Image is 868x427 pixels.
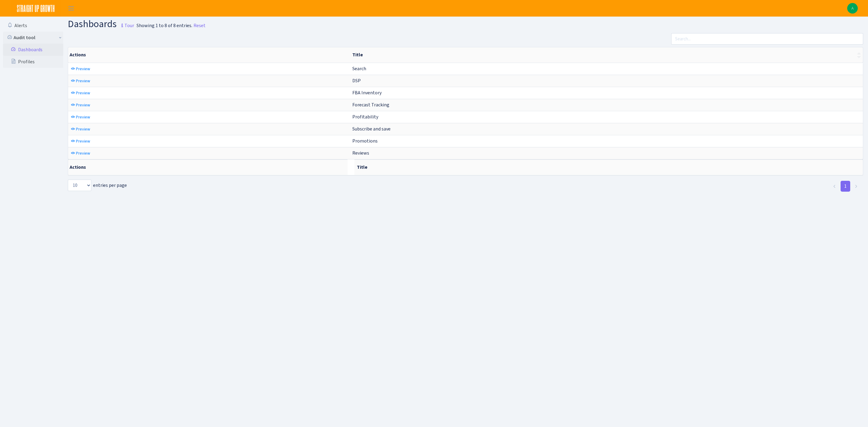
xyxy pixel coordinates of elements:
[352,102,389,108] span: Forecast Tracking
[3,56,63,68] a: Profiles
[76,138,90,144] span: Preview
[69,137,92,146] a: Preview
[352,126,391,132] span: Subscribe and save
[76,126,90,132] span: Preview
[69,76,92,86] a: Preview
[352,138,378,144] span: Promotions
[68,180,91,191] select: entries per page
[69,64,92,74] a: Preview
[76,66,90,72] span: Preview
[847,3,858,14] img: Adriana Lara
[354,159,863,175] th: Title
[69,149,92,158] a: Preview
[137,22,192,29] div: Showing 1 to 8 of 8 entries.
[76,150,90,156] span: Preview
[69,112,92,122] a: Preview
[68,47,350,63] th: Actions
[68,159,348,175] th: Actions
[350,47,863,63] th: Title : activate to sort column ascending
[69,124,92,134] a: Preview
[118,20,134,31] small: Tour
[117,17,134,30] a: Tour
[847,3,858,14] a: A
[3,20,63,32] a: Alerts
[76,102,90,108] span: Preview
[671,33,863,45] input: Search...
[69,88,92,98] a: Preview
[352,150,369,156] span: Reviews
[3,32,63,44] a: Audit tool
[64,3,79,13] button: Toggle navigation
[352,89,382,96] span: FBA Inventory
[193,22,206,29] a: Reset
[352,114,378,120] span: Profitability
[352,65,366,72] span: Search
[68,180,127,191] label: entries per page
[68,19,134,31] h1: Dashboards
[3,44,63,56] a: Dashboards
[76,90,90,96] span: Preview
[841,181,850,192] a: 1
[76,114,90,120] span: Preview
[76,78,90,84] span: Preview
[352,77,361,84] span: DSP
[69,100,92,110] a: Preview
